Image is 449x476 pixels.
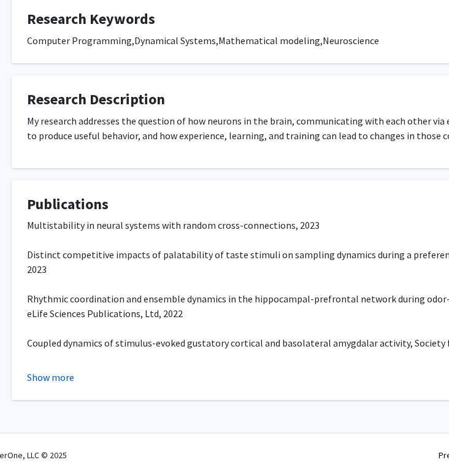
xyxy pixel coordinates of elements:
[27,370,74,385] button: Show more
[27,219,320,231] span: Multistability in neural systems with random cross-connections, 2023
[9,421,52,467] iframe: Chat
